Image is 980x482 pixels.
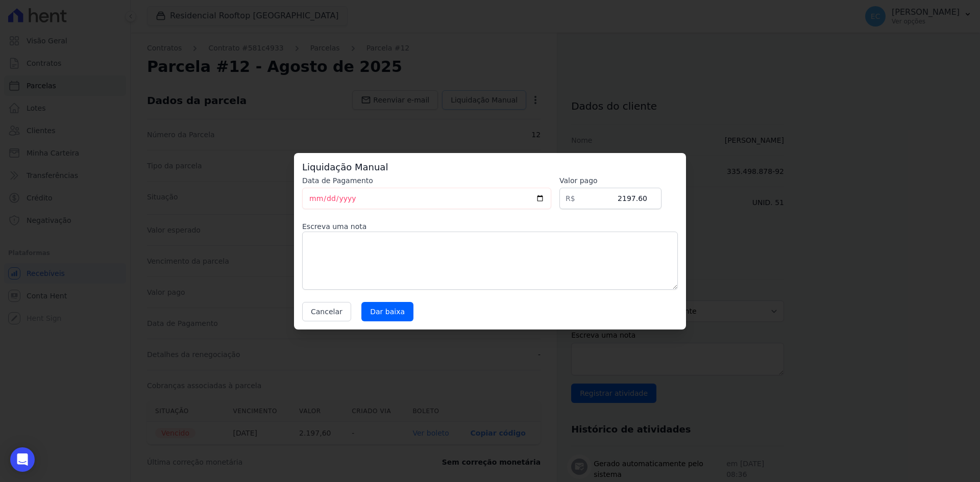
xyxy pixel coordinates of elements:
[302,221,678,232] label: Escreva uma nota
[10,447,35,472] div: Open Intercom Messenger
[559,175,661,186] label: Valor pago
[302,161,678,173] h3: Liquidação Manual
[361,302,413,321] input: Dar baixa
[302,302,351,321] button: Cancelar
[302,175,551,186] label: Data de Pagamento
